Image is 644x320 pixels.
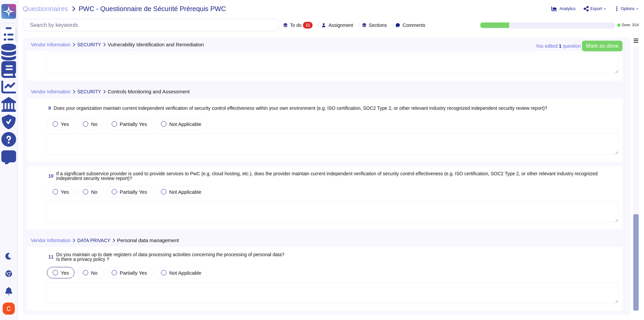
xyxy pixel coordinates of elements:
span: No [91,189,97,195]
span: Vendor Information [31,89,70,94]
span: SECURITY [77,89,101,94]
button: Analytics [551,6,576,11]
button: user [1,301,19,316]
span: 3 / 14 [632,24,639,27]
img: user [3,303,15,315]
span: Not Applicable [169,189,201,195]
button: Mark as done [582,41,623,51]
span: Personal data management [117,238,179,243]
span: 9 [46,106,51,110]
span: Vendor Information [31,238,70,243]
span: Yes [61,121,69,127]
span: Yes [61,189,69,195]
span: No [91,270,97,276]
span: Do you maintain up to date registers of data processing activities concerning the processing of p... [56,252,284,262]
span: Partially Yes [120,189,147,195]
span: Assignment [328,23,353,28]
b: 1 [559,44,561,48]
span: 10 [46,174,54,178]
span: To do [290,23,302,28]
span: Vendor Information [31,42,70,47]
span: Not Applicable [169,121,201,127]
span: Not Applicable [169,270,201,276]
span: Questionnaires [23,5,68,12]
span: SECURITY [77,42,101,47]
span: Done: [622,24,631,27]
span: Vulnerability Identification and Remediation [108,42,204,47]
span: Comments [402,23,425,28]
span: Partially Yes [120,121,147,127]
span: Sections [369,23,387,28]
span: Analytics [559,7,576,11]
span: No [91,121,97,127]
div: 11 [303,22,313,29]
span: DATA PRIVACY [77,238,110,243]
div: F [31,170,43,182]
span: Does your organization maintain current independent verification of security control effectivenes... [54,105,547,111]
span: Options [621,7,635,11]
input: Search by keywords [26,19,278,31]
span: Export [590,7,602,11]
span: Yes [61,270,69,276]
span: 11 [46,255,54,259]
span: Mark as done [586,43,619,49]
span: Controls Monitoring and Assessment [108,89,190,94]
span: You edited question [536,44,581,48]
div: F [31,102,43,114]
span: PWC - Questionnaire de Sécurité Prérequis PWC [79,5,226,12]
span: Partially Yes [120,270,147,276]
span: If a significant subservice provider is used to provide services to PwC (e.g. cloud hosting, etc.... [56,171,598,181]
